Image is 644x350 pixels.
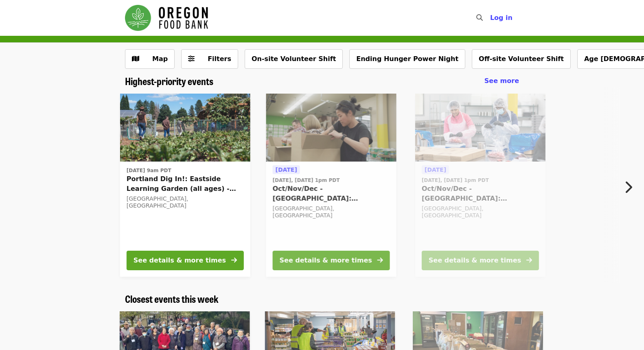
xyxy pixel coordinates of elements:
[120,94,250,162] img: Portland Dig In!: Eastside Learning Garden (all ages) - Aug/Sept/Oct organized by Oregon Food Bank
[118,75,526,87] div: Highest-priority events
[476,14,483,22] i: search icon
[125,74,213,88] span: Highest-priority events
[276,166,297,173] span: [DATE]
[349,49,465,69] button: Ending Hunger Power Night
[273,177,340,184] time: [DATE], [DATE] 1pm PDT
[425,166,446,173] span: [DATE]
[280,256,372,265] div: See details & more times
[490,14,513,22] span: Log in
[266,94,396,277] a: See details for "Oct/Nov/Dec - Portland: Repack/Sort (age 8+)"
[125,291,219,306] span: Closest events this week
[188,55,195,63] i: sliders-h icon
[127,167,171,174] time: [DATE] 9am PDT
[422,205,539,219] div: [GEOGRAPHIC_DATA], [GEOGRAPHIC_DATA]
[245,49,343,69] button: On-site Volunteer Shift
[488,8,494,28] input: Search
[415,94,545,277] a: See details for "Oct/Nov/Dec - Beaverton: Repack/Sort (age 10+)"
[472,49,571,69] button: Off-site Volunteer Shift
[422,177,489,184] time: [DATE], [DATE] 1pm PDT
[484,10,519,26] button: Log in
[484,76,519,86] a: See more
[526,256,532,264] i: arrow-right icon
[415,94,545,162] img: Oct/Nov/Dec - Beaverton: Repack/Sort (age 10+) organized by Oregon Food Bank
[125,293,219,305] a: Closest events this week
[125,5,208,31] img: Oregon Food Bank - Home
[377,256,383,264] i: arrow-right icon
[484,77,519,85] span: See more
[624,179,632,195] i: chevron-right icon
[127,251,244,270] button: See details & more times
[125,75,213,87] a: Highest-priority events
[208,55,231,63] span: Filters
[134,256,226,265] div: See details & more times
[273,205,390,219] div: [GEOGRAPHIC_DATA], [GEOGRAPHIC_DATA]
[127,195,244,209] div: [GEOGRAPHIC_DATA], [GEOGRAPHIC_DATA]
[429,256,521,265] div: See details & more times
[152,55,168,63] span: Map
[617,176,644,199] button: Next item
[120,94,250,277] a: See details for "Portland Dig In!: Eastside Learning Garden (all ages) - Aug/Sept/Oct"
[266,94,396,162] img: Oct/Nov/Dec - Portland: Repack/Sort (age 8+) organized by Oregon Food Bank
[231,256,237,264] i: arrow-right icon
[132,55,139,63] i: map icon
[273,184,390,203] span: Oct/Nov/Dec - [GEOGRAPHIC_DATA]: Repack/Sort (age [DEMOGRAPHIC_DATA]+)
[127,174,244,194] span: Portland Dig In!: Eastside Learning Garden (all ages) - Aug/Sept/Oct
[118,293,526,305] div: Closest events this week
[273,251,390,270] button: See details & more times
[422,251,539,270] button: See details & more times
[181,49,238,69] button: Filters (0 selected)
[125,49,175,69] button: Show map view
[422,184,539,203] span: Oct/Nov/Dec - [GEOGRAPHIC_DATA]: Repack/Sort (age [DEMOGRAPHIC_DATA]+)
